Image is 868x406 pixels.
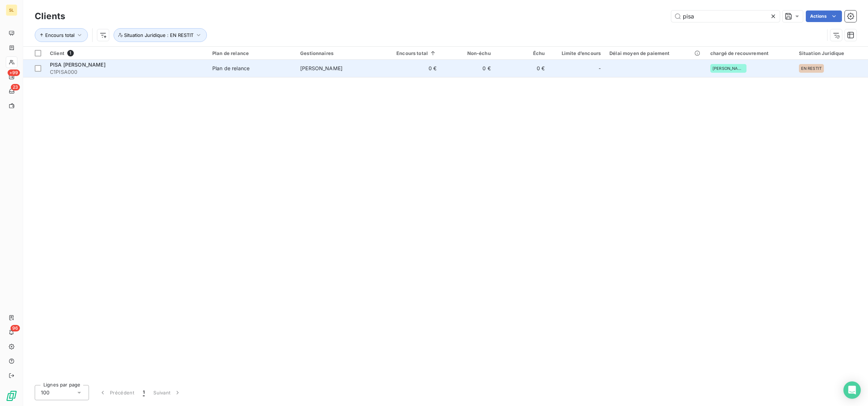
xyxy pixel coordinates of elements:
span: Situation Juridique : EN RESTIT [124,32,193,38]
div: Échu [499,50,545,56]
span: 96 [10,325,20,331]
td: 0 € [441,60,495,77]
input: Rechercher [671,10,780,22]
div: Open Intercom Messenger [843,381,861,399]
div: SL [6,4,17,16]
td: 0 € [495,60,549,77]
img: Logo LeanPay [6,390,17,402]
td: 0 € [384,60,441,77]
button: Précédent [95,385,139,400]
h3: Clients [35,10,65,23]
span: C1PISA000 [50,68,204,76]
div: Plan de relance [212,50,292,56]
div: Non-échu [445,50,491,56]
span: EN RESTIT [801,66,822,71]
div: Encours total [388,50,437,56]
div: Plan de relance [212,65,250,72]
span: 1 [67,50,74,56]
div: Gestionnaires [300,50,379,56]
button: Situation Juridique : EN RESTIT [114,28,207,42]
button: Suivant [149,385,186,400]
span: [PERSON_NAME] [712,66,744,71]
div: Limite d’encours [553,50,601,56]
span: PISA [PERSON_NAME] [50,62,106,68]
span: 1 [143,389,145,396]
div: chargé de recouvrement [710,50,790,56]
div: Situation Juridique [799,50,864,56]
span: 23 [11,84,20,90]
div: Délai moyen de paiement [609,50,702,56]
button: Actions [806,10,842,22]
span: [PERSON_NAME] [300,65,342,71]
span: +99 [8,69,20,76]
button: Encours total [35,28,88,42]
span: Client [50,50,64,56]
span: - [599,65,601,72]
button: 1 [139,385,149,400]
span: 100 [41,389,50,396]
span: Encours total [45,32,75,38]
